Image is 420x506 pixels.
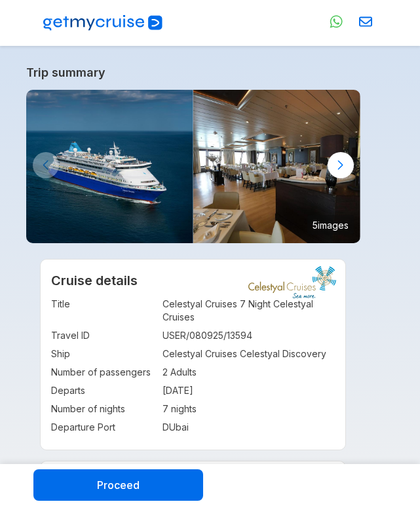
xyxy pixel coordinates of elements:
td: Departs [51,381,156,400]
td: Departure Port [51,418,156,437]
td: 2 Adults [162,363,335,381]
td: Title [51,295,156,326]
td: Travel ID [51,326,156,345]
td: Ship [51,345,156,363]
small: 5 images [307,215,354,235]
td: [DATE] [162,381,335,400]
a: Trip summary [26,66,360,79]
td: : [156,345,162,363]
td: Number of nights [51,400,156,418]
td: Number of passengers [51,363,156,381]
td: USER/080925/13594 [162,326,335,345]
td: : [156,363,162,381]
button: Proceed [33,469,203,501]
td: Celestyal Cruises Celestyal Discovery [162,345,335,363]
img: WhatsApp [330,15,343,28]
td: : [156,400,162,418]
td: : [156,326,162,345]
td: DUbai [162,418,335,437]
td: Celestyal Cruises 7 Night Celestyal Cruises [162,295,335,326]
h2: Cruise details [51,273,335,288]
td: : [156,418,162,437]
img: Email [359,15,372,28]
td: : [156,381,162,400]
td: 7 nights [162,400,335,418]
td: : [156,295,162,326]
